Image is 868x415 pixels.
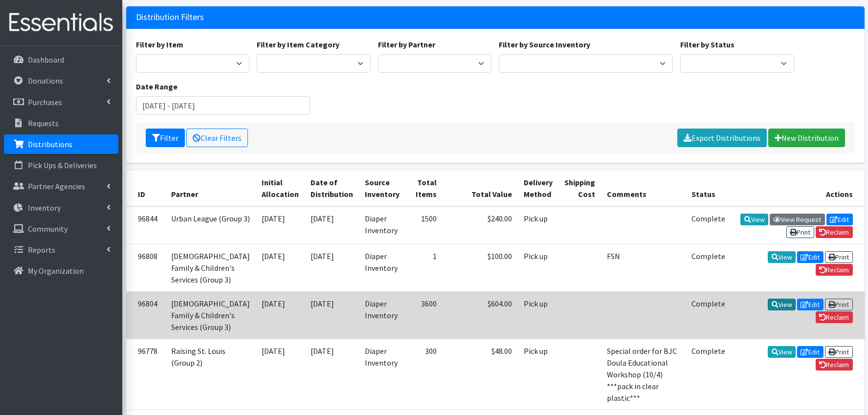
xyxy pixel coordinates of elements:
[28,76,63,86] p: Donations
[305,206,359,244] td: [DATE]
[405,291,443,339] td: 3600
[443,339,518,410] td: $48.00
[165,339,256,410] td: Raising St. Louis (Group 2)
[305,171,359,206] th: Date of Distribution
[186,129,248,147] a: Clear Filters
[28,181,85,191] p: Partner Agencies
[826,214,853,225] a: Edit
[28,224,67,234] p: Community
[4,134,118,154] a: Distributions
[768,299,796,310] a: View
[305,244,359,291] td: [DATE]
[256,206,305,244] td: [DATE]
[601,339,686,410] td: Special order for BJC Doula Educational Workshop (10/4) ***pack in clear plastic***
[677,129,767,147] a: Export Distributions
[816,226,853,238] a: Reclaim
[378,39,435,50] label: Filter by Partner
[4,71,118,90] a: Donations
[165,171,256,206] th: Partner
[558,171,601,206] th: Shipping Cost
[443,244,518,291] td: $100.00
[256,291,305,339] td: [DATE]
[165,291,256,339] td: [DEMOGRAPHIC_DATA] Family & Children's Services (Group 3)
[816,264,853,276] a: Reclaim
[359,244,405,291] td: Diaper Inventory
[731,171,865,206] th: Actions
[680,39,734,50] label: Filter by Status
[4,198,118,218] a: Inventory
[136,12,204,22] h3: Distribution Filters
[686,291,731,339] td: Complete
[443,291,518,339] td: $604.00
[4,113,118,133] a: Requests
[4,240,118,260] a: Reports
[686,206,731,244] td: Complete
[28,266,84,276] p: My Organization
[405,339,443,410] td: 300
[165,206,256,244] td: Urban League (Group 3)
[359,291,405,339] td: Diaper Inventory
[28,203,61,213] p: Inventory
[797,299,823,310] a: Edit
[359,171,405,206] th: Source Inventory
[443,206,518,244] td: $240.00
[601,171,686,206] th: Comments
[28,118,59,128] p: Requests
[825,346,853,358] a: Print
[686,171,731,206] th: Status
[797,346,823,358] a: Edit
[4,155,118,175] a: Pick Ups & Deliveries
[518,244,558,291] td: Pick up
[770,214,825,225] a: View Request
[518,339,558,410] td: Pick up
[816,311,853,323] a: Reclaim
[443,171,518,206] th: Total Value
[4,261,118,281] a: My Organization
[686,244,731,291] td: Complete
[256,339,305,410] td: [DATE]
[146,129,185,147] button: Filter
[499,39,590,50] label: Filter by Source Inventory
[518,206,558,244] td: Pick up
[518,171,558,206] th: Delivery Method
[740,214,768,225] a: View
[126,171,165,206] th: ID
[256,171,305,206] th: Initial Allocation
[4,176,118,196] a: Partner Agencies
[28,55,64,65] p: Dashboard
[257,39,339,50] label: Filter by Item Category
[28,97,62,107] p: Purchases
[825,299,853,310] a: Print
[4,219,118,239] a: Community
[405,244,443,291] td: 1
[4,92,118,112] a: Purchases
[768,346,796,358] a: View
[126,244,165,291] td: 96808
[4,50,118,69] a: Dashboard
[136,39,183,50] label: Filter by Item
[601,244,686,291] td: FSN
[816,359,853,371] a: Reclaim
[126,206,165,244] td: 96844
[405,171,443,206] th: Total Items
[305,339,359,410] td: [DATE]
[786,226,814,238] a: Print
[768,251,796,263] a: View
[797,251,823,263] a: Edit
[28,245,55,255] p: Reports
[359,339,405,410] td: Diaper Inventory
[28,139,72,149] p: Distributions
[165,244,256,291] td: [DEMOGRAPHIC_DATA] Family & Children's Services (Group 3)
[518,291,558,339] td: Pick up
[4,6,118,39] img: HumanEssentials
[305,291,359,339] td: [DATE]
[28,160,97,170] p: Pick Ups & Deliveries
[768,129,845,147] a: New Distribution
[126,339,165,410] td: 96778
[136,81,178,92] label: Date Range
[825,251,853,263] a: Print
[256,244,305,291] td: [DATE]
[405,206,443,244] td: 1500
[359,206,405,244] td: Diaper Inventory
[126,291,165,339] td: 96804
